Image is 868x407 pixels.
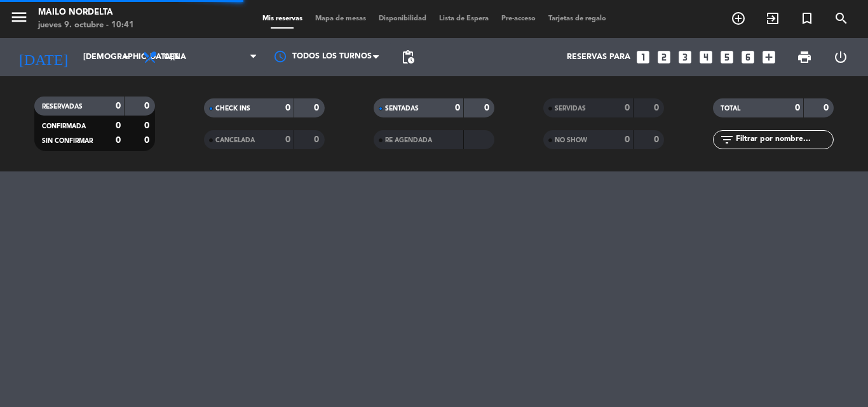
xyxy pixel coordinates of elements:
[38,19,134,32] div: jueves 9. octubre - 10:41
[635,49,651,65] i: looks_one
[38,6,134,19] div: Mailo Nordelta
[372,15,433,22] span: Disponibilidad
[215,105,250,112] span: CHECK INS
[795,103,800,112] strong: 0
[314,103,322,112] strong: 0
[542,15,613,22] span: Tarjetas de regalo
[385,137,432,143] span: RE AGENDADA
[144,102,152,110] strong: 0
[484,103,492,112] strong: 0
[144,121,152,130] strong: 0
[797,50,812,65] span: print
[116,121,121,130] strong: 0
[400,50,416,65] span: pending_actions
[144,136,152,145] strong: 0
[455,103,460,112] strong: 0
[721,105,740,112] span: TOTAL
[215,137,255,143] span: CANCELADA
[740,49,756,65] i: looks_6
[625,103,630,112] strong: 0
[719,132,735,147] i: filter_list
[765,11,780,26] i: exit_to_app
[761,49,777,65] i: add_box
[824,103,831,112] strong: 0
[833,50,848,65] i: power_settings_new
[567,53,630,62] span: Reservas para
[256,15,309,22] span: Mis reservas
[42,138,93,144] span: SIN CONFIRMAR
[116,136,121,145] strong: 0
[314,135,322,144] strong: 0
[309,15,372,22] span: Mapa de mesas
[118,50,133,65] i: arrow_drop_down
[555,137,587,143] span: NO SHOW
[799,11,815,26] i: turned_in_not
[719,49,735,65] i: looks_5
[654,103,661,112] strong: 0
[555,105,586,112] span: SERVIDAS
[285,135,290,144] strong: 0
[116,102,121,110] strong: 0
[10,8,29,27] i: menu
[735,133,833,147] input: Filtrar por nombre...
[698,49,714,65] i: looks_4
[42,123,86,130] span: CONFIRMADA
[654,135,661,144] strong: 0
[10,43,77,71] i: [DATE]
[385,105,419,112] span: SENTADAS
[731,11,746,26] i: add_circle_outline
[656,49,672,65] i: looks_two
[285,103,290,112] strong: 0
[495,15,542,22] span: Pre-acceso
[42,103,83,110] span: RESERVADAS
[834,11,849,26] i: search
[625,135,630,144] strong: 0
[433,15,495,22] span: Lista de Espera
[10,8,29,31] button: menu
[822,38,858,76] div: LOG OUT
[164,53,186,62] span: Cena
[677,49,693,65] i: looks_3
